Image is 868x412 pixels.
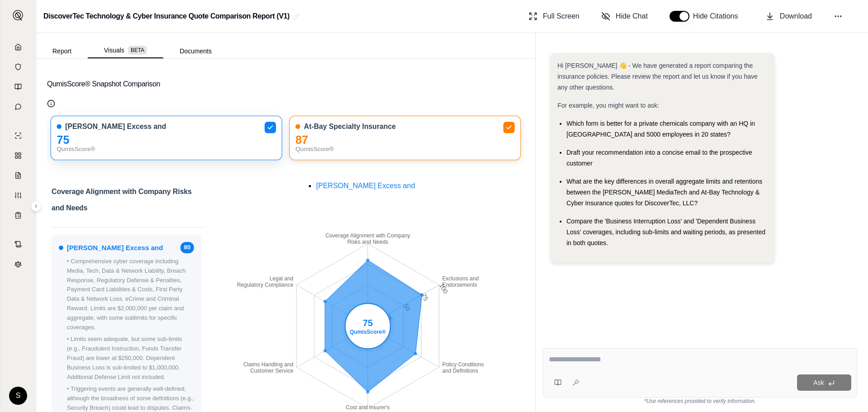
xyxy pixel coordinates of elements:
[6,235,30,253] a: Contract Analysis
[47,70,524,99] button: QumisScore® Snapshot Comparison
[566,218,765,246] span: Compare the 'Business Interruption Loss' and 'Dependent Business Loss' coverages, including sub-l...
[128,46,147,55] span: BETA
[57,145,276,154] div: QumisScore®
[6,166,30,185] a: Claim Coverage
[6,98,30,116] a: Chat
[762,7,816,25] button: Download
[442,282,477,289] tspan: Endorsements
[6,38,30,56] a: Home
[316,182,415,189] span: [PERSON_NAME] Excess and
[88,43,163,58] button: Visuals
[295,145,514,154] div: QumisScore®
[67,335,194,382] p: • Limits seem adequate, but some sub-limits (e.g., Fraudulent Instruction, Funds Transfer Fraud) ...
[180,242,194,253] span: 80
[442,368,478,374] tspan: and Definitions
[566,149,752,167] span: Draft your recommendation into a concise email to the prospective customer
[557,62,758,91] span: Hi [PERSON_NAME] 👋 - We have generated a report comparing the insurance policies. Please review t...
[6,147,30,165] a: Policy Comparisons
[31,201,42,212] button: Expand sidebar
[557,102,659,109] span: For example, you might want to ask:
[237,282,293,289] tspan: Regulatory Compliance
[350,329,386,335] tspan: QumisScore®
[6,186,30,204] a: Custom Report
[13,10,24,21] img: Expand sidebar
[6,58,30,76] a: Documents Vault
[438,282,450,295] tspan: 100
[325,232,410,239] tspan: Coverage Alignment with Company
[295,135,514,145] div: 87
[269,275,293,282] tspan: Legal and
[797,374,851,391] button: Ask
[813,379,824,386] span: Ask
[566,120,755,138] span: Which form is better for a private chemicals company with an HQ in [GEOGRAPHIC_DATA] and 5000 emp...
[67,242,163,253] span: [PERSON_NAME] Excess and
[9,6,27,24] button: Expand sidebar
[36,44,88,58] button: Report
[693,11,744,22] span: Hide Citations
[47,99,55,108] button: Qumis Score Info
[420,293,430,303] tspan: 75
[616,11,648,22] span: Hide Chat
[346,404,390,411] tspan: Cost and Insurer's
[363,318,373,328] tspan: 75
[304,122,396,132] span: At-Bay Specialty Insurance
[525,7,583,25] button: Full Screen
[442,361,484,368] tspan: Policy Conditions
[6,78,30,96] a: Prompt Library
[347,239,388,246] tspan: Risks and Needs
[243,361,293,368] tspan: Claims Handling and
[598,7,651,25] button: Hide Chat
[6,127,30,145] a: Single Policy
[52,184,206,222] h2: Coverage Alignment with Company Risks and Needs
[57,135,276,145] div: 75
[6,255,30,273] a: Legal Search Engine
[566,178,762,207] span: What are the key differences in overall aggregate limits and retentions between the [PERSON_NAME]...
[250,368,294,374] tspan: Customer Service
[43,8,289,24] h2: DiscoverTec Technology & Cyber Insurance Quote Comparison Report (V1)
[163,44,228,58] button: Documents
[442,275,479,282] tspan: Exclusions and
[543,11,580,22] span: Full Screen
[65,122,166,132] span: [PERSON_NAME] Excess and
[6,206,30,224] a: Coverage Table
[9,387,27,405] div: S
[543,398,857,405] div: *Use references provided to verify information.
[67,257,194,332] p: • Comprehensive cyber coverage including Media, Tech, Data & Network Liability, Breach Response, ...
[780,11,812,22] span: Download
